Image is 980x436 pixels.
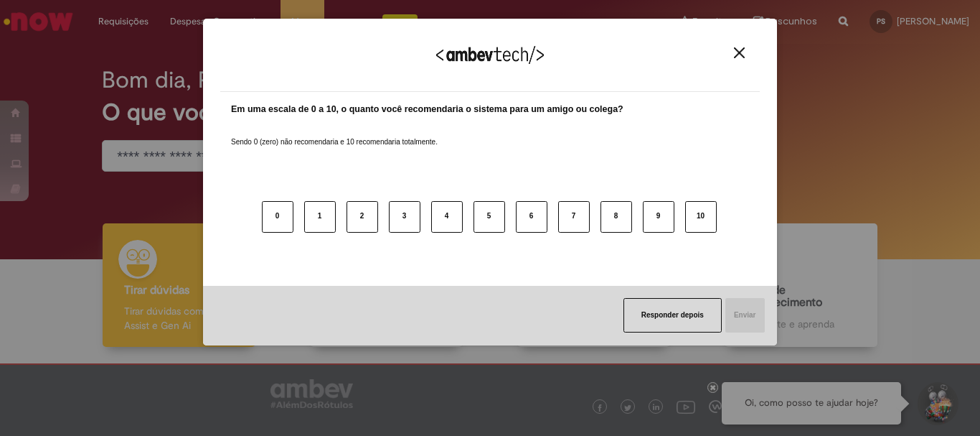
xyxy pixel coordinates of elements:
[231,120,438,147] label: Sendo 0 (zero) não recomendaria e 10 recomendaria totalmente.
[516,201,547,233] button: 6
[389,201,420,233] button: 3
[231,103,623,116] label: Em uma escala de 0 a 10, o quanto você recomendaria o sistema para um amigo ou colega?
[685,201,717,233] button: 10
[473,201,505,233] button: 5
[558,201,590,233] button: 7
[600,201,632,233] button: 8
[623,298,722,333] button: Responder depois
[436,46,544,64] img: Logo Ambevtech
[262,201,293,233] button: 0
[730,47,749,59] button: Close
[304,201,336,233] button: 1
[347,201,378,233] button: 2
[431,201,463,233] button: 4
[643,201,674,233] button: 9
[734,47,745,58] img: Close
